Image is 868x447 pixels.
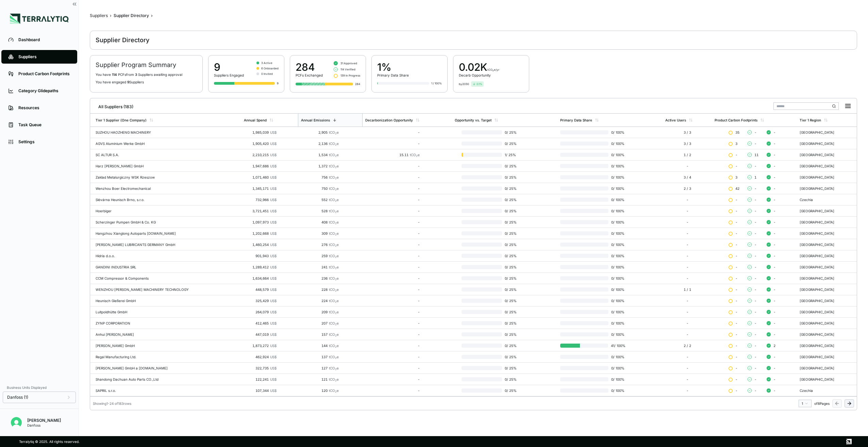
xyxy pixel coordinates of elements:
span: - [754,164,756,168]
div: [GEOGRAPHIC_DATA] [800,299,854,303]
div: PCFs Exchanged [296,73,323,77]
div: 901,943 [244,254,277,258]
button: 1 [799,400,812,407]
span: 0 / 25 % [502,276,520,280]
h2: Supplier Program Summary [96,61,197,69]
span: US$ [270,231,277,235]
span: - [773,198,775,202]
img: Logo [10,14,69,24]
span: US$ [270,153,277,157]
div: Suppliers [18,54,70,60]
div: [GEOGRAPHIC_DATA] [800,130,854,134]
sub: 2 [335,244,337,247]
div: 1,071,460 [244,175,277,179]
span: - [773,299,775,303]
div: 1,289,412 [244,265,277,269]
span: - [735,299,737,303]
div: [GEOGRAPHIC_DATA] [800,254,854,258]
span: US$ [270,276,277,280]
span: - [754,130,756,134]
span: 0 / 100 % [608,142,625,146]
span: 0.1 % [477,82,482,86]
div: 325,429 [244,299,277,303]
span: - [773,220,775,224]
span: 1 / 25 % [502,153,520,157]
div: 1,905,420 [244,142,277,146]
div: Czechia [800,198,854,202]
sub: 2 [335,312,337,315]
sub: 2 [335,199,337,202]
div: Tier 1 Supplier (One Company) [96,118,147,122]
div: Product Carbon Footprints [715,118,757,122]
div: AGVS Aluminium Werke GmbH [96,142,238,146]
div: Category Glidepaths [18,88,70,94]
span: - [735,153,737,157]
div: Supplier Directory [114,13,149,18]
div: - [365,299,420,303]
span: - [735,220,737,224]
div: 1,634,664 [244,276,277,280]
span: - [735,164,737,168]
span: US$ [270,265,277,269]
div: 236 [301,276,339,280]
span: - [754,198,756,202]
div: Luitpoldhütte GmbH [96,310,238,314]
div: - [665,209,709,213]
span: - [773,164,775,168]
span: - [735,209,737,213]
span: US$ [270,130,277,134]
span: - [754,310,756,314]
div: 276 [301,243,339,247]
span: tCO e [329,310,339,314]
span: tCO e [329,276,339,280]
div: - [365,142,420,146]
span: - [754,265,756,269]
div: Tier 1 Region [800,118,821,122]
sub: 2 [335,166,337,169]
span: tCO e [329,142,339,146]
div: Harz [PERSON_NAME] GmbH [96,164,238,168]
div: - [365,310,420,314]
span: 0 / 25 % [502,310,520,314]
div: 9 [277,81,279,85]
span: - [754,254,756,258]
div: 756 [301,175,339,179]
div: [GEOGRAPHIC_DATA] [800,175,854,179]
div: Decarb Opportunity [459,73,499,77]
p: You have engaged Suppliers [96,80,197,84]
span: US$ [270,164,277,168]
div: 3 / 3 [665,130,709,134]
div: Supplier Directory [96,36,149,44]
span: tCO₂e/yr [487,68,499,71]
span: 3 Active [261,61,272,65]
div: [GEOGRAPHIC_DATA] [800,231,854,235]
div: Primary Data Share [377,73,409,77]
div: - [365,175,420,179]
div: 1,534 [301,153,339,157]
span: › [151,13,153,18]
span: US$ [270,198,277,202]
div: [GEOGRAPHIC_DATA] [800,186,854,191]
sub: 2 [416,154,418,158]
div: - [665,310,709,314]
span: tCO e [329,175,339,179]
span: - [773,276,775,280]
div: Zaklad Metalurgiczny WSK Rzeszow [96,175,238,179]
img: Pratiksha Kulkarni [11,417,22,428]
span: tCO e [329,164,339,168]
div: - [665,265,709,269]
span: - [773,209,775,213]
div: Suppliers [90,13,108,18]
div: 1,202,668 [244,231,277,235]
sub: 2 [335,132,337,135]
span: 0 / 25 % [502,254,520,258]
span: 0 / 100 % [608,220,625,224]
span: - [754,299,756,303]
sub: 2 [335,177,337,180]
span: US$ [270,310,277,314]
span: 0 / 25 % [502,231,520,235]
span: - [735,276,737,280]
div: - [365,254,420,258]
sub: 2 [335,267,337,270]
div: - [665,254,709,258]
